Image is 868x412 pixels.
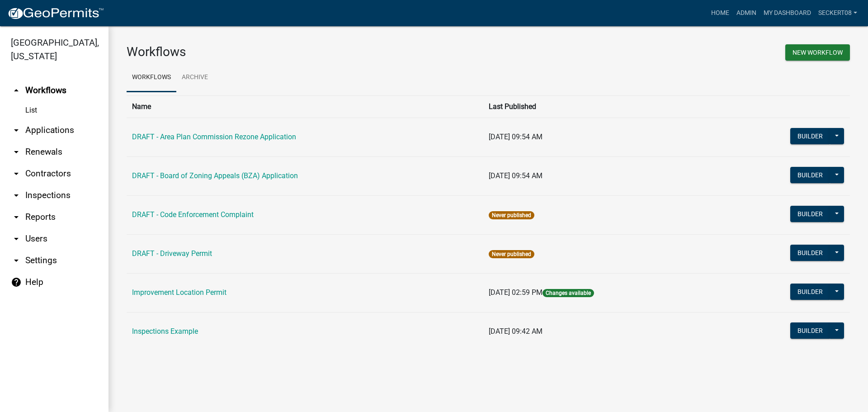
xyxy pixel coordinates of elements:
[127,63,176,92] a: Workflows
[489,288,542,297] span: [DATE] 02:59 PM
[790,167,830,183] button: Builder
[790,206,830,222] button: Builder
[483,95,718,118] th: Last Published
[11,85,22,96] i: arrow_drop_up
[132,210,254,219] a: DRAFT - Code Enforcement Complaint
[11,233,22,244] i: arrow_drop_down
[11,212,22,223] i: arrow_drop_down
[489,133,542,141] span: [DATE] 09:54 AM
[176,63,213,92] a: Archive
[542,289,594,297] span: Changes available
[11,147,22,157] i: arrow_drop_down
[132,327,198,336] a: Inspections Example
[790,284,830,300] button: Builder
[11,168,22,179] i: arrow_drop_down
[11,277,22,288] i: help
[11,255,22,266] i: arrow_drop_down
[11,125,22,136] i: arrow_drop_down
[489,250,534,258] span: Never published
[815,5,861,22] a: seckert08
[708,5,733,22] a: Home
[785,44,850,61] button: New Workflow
[132,249,212,258] a: DRAFT - Driveway Permit
[790,128,830,144] button: Builder
[790,245,830,261] button: Builder
[489,211,534,219] span: Never published
[127,44,481,60] h3: Workflows
[132,171,298,180] a: DRAFT - Board of Zoning Appeals (BZA) Application
[132,288,226,297] a: Improvement Location Permit
[790,322,830,339] button: Builder
[11,190,22,201] i: arrow_drop_down
[132,133,296,141] a: DRAFT - Area Plan Commission Rezone Application
[733,5,760,22] a: Admin
[760,5,815,22] a: My Dashboard
[127,95,483,118] th: Name
[489,171,542,180] span: [DATE] 09:54 AM
[489,327,542,336] span: [DATE] 09:42 AM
